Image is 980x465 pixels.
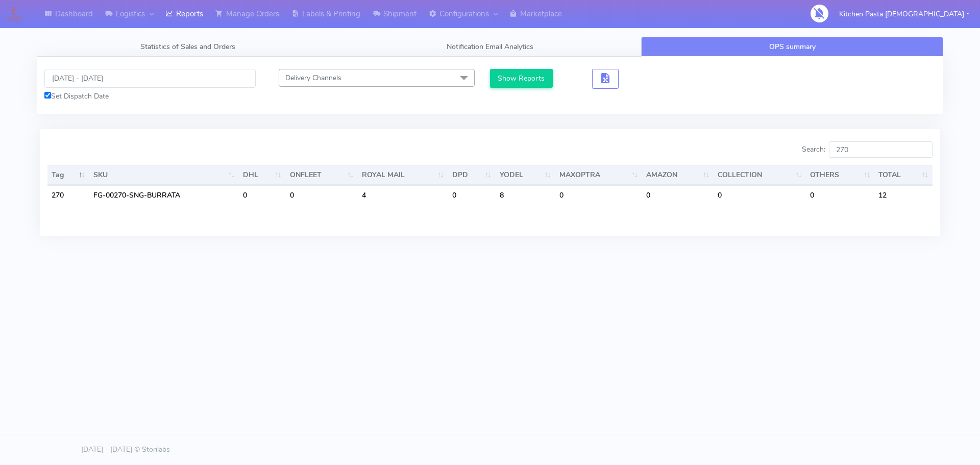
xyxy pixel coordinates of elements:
td: 0 [642,185,714,205]
th: DHL : activate to sort column ascending [239,165,285,185]
input: Pick the Daterange [44,69,256,88]
td: 12 [874,185,933,205]
div: Set Dispatch Date [44,91,256,102]
span: OPS summary [769,42,816,52]
th: ONFLEET : activate to sort column ascending [286,165,358,185]
td: 0 [448,185,496,205]
th: TOTAL : activate to sort column ascending [874,165,933,185]
td: 0 [239,185,285,205]
span: Notification Email Analytics [447,42,533,52]
td: 270 [47,185,89,205]
th: OTHERS : activate to sort column ascending [806,165,874,185]
span: Delivery Channels [285,73,341,83]
th: DPD : activate to sort column ascending [448,165,496,185]
td: 8 [496,185,555,205]
button: Show Reports [490,69,553,88]
th: SKU: activate to sort column ascending [89,165,239,185]
td: 0 [555,185,642,205]
span: Statistics of Sales and Orders [140,42,235,52]
th: ROYAL MAIL : activate to sort column ascending [358,165,448,185]
td: 0 [286,185,358,205]
th: MAXOPTRA : activate to sort column ascending [555,165,642,185]
ul: Tabs [37,37,943,57]
th: AMAZON : activate to sort column ascending [642,165,714,185]
label: Search: [802,141,933,158]
td: 0 [714,185,806,205]
input: Search: [829,141,933,158]
td: FG-00270-SNG-BURRATA [89,185,239,205]
th: COLLECTION : activate to sort column ascending [714,165,806,185]
td: 4 [358,185,448,205]
th: Tag: activate to sort column descending [47,165,89,185]
td: 0 [806,185,874,205]
button: Kitchen Pasta [DEMOGRAPHIC_DATA] [831,4,977,25]
th: YODEL : activate to sort column ascending [496,165,555,185]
